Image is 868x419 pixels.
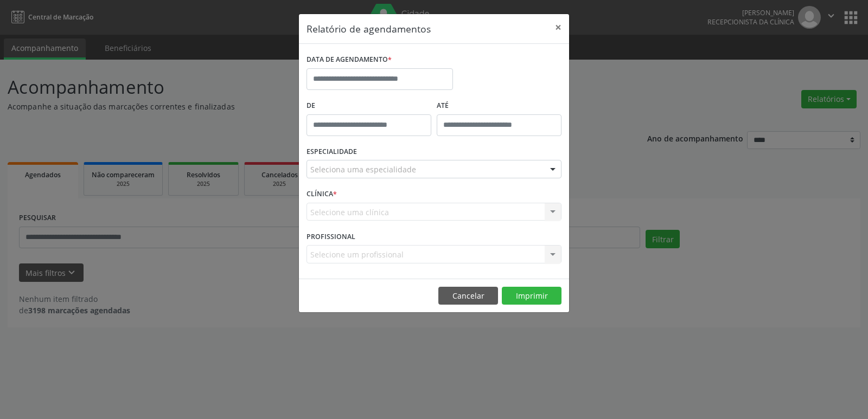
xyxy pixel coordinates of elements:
label: PROFISSIONAL [307,228,355,245]
span: Seleciona uma especialidade [310,164,416,175]
button: Cancelar [438,287,498,305]
label: ESPECIALIDADE [307,144,357,160]
label: De [307,98,431,114]
h5: Relatório de agendamentos [307,22,431,36]
label: DATA DE AGENDAMENTO [307,51,392,68]
label: CLÍNICA [307,186,337,203]
button: Close [547,14,569,41]
label: ATÉ [437,98,561,114]
button: Imprimir [502,287,561,305]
